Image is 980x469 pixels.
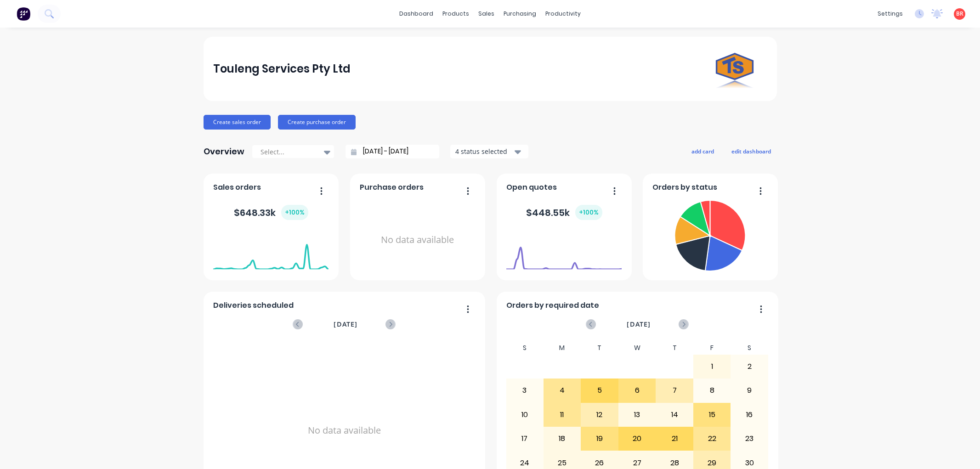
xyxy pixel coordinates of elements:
[544,341,581,355] div: M
[656,341,693,355] div: T
[652,182,717,193] span: Orders by status
[395,7,438,21] a: dashboard
[506,403,543,426] div: 10
[506,427,543,450] div: 17
[581,341,618,355] div: T
[685,145,720,157] button: add card
[731,427,768,450] div: 23
[506,379,543,402] div: 3
[544,379,581,402] div: 4
[725,145,777,157] button: edit dashboard
[438,7,474,21] div: products
[694,379,731,402] div: 8
[873,7,907,21] div: settings
[581,403,618,426] div: 12
[656,379,693,402] div: 7
[581,427,618,450] div: 19
[360,182,424,193] span: Purchase orders
[334,319,357,329] span: [DATE]
[694,427,731,450] div: 22
[204,142,244,161] div: Overview
[627,319,651,329] span: [DATE]
[731,403,768,426] div: 16
[694,355,731,378] div: 1
[204,115,271,130] button: Create sales order
[506,182,557,193] span: Open quotes
[619,427,656,450] div: 20
[656,427,693,450] div: 21
[956,10,963,18] span: BR
[581,379,618,402] div: 5
[731,341,768,355] div: S
[506,300,599,311] span: Orders by required date
[541,7,585,21] div: productivity
[619,379,656,402] div: 6
[731,355,768,378] div: 2
[17,7,30,21] img: Factory
[618,341,656,355] div: W
[694,403,731,426] div: 15
[506,341,544,355] div: S
[278,115,356,130] button: Create purchase order
[731,379,768,402] div: 9
[656,403,693,426] div: 14
[234,205,308,220] div: $ 648.33k
[693,341,731,355] div: F
[544,427,581,450] div: 18
[619,403,656,426] div: 13
[450,145,528,158] button: 4 status selected
[360,197,475,283] div: No data available
[526,205,602,220] div: $ 448.55k
[575,205,602,220] div: + 100 %
[474,7,499,21] div: sales
[702,37,767,101] img: Touleng Services Pty Ltd
[544,403,581,426] div: 11
[499,7,541,21] div: purchasing
[281,205,308,220] div: + 100 %
[455,147,513,156] div: 4 status selected
[213,300,294,311] span: Deliveries scheduled
[213,182,261,193] span: Sales orders
[213,60,351,78] div: Touleng Services Pty Ltd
